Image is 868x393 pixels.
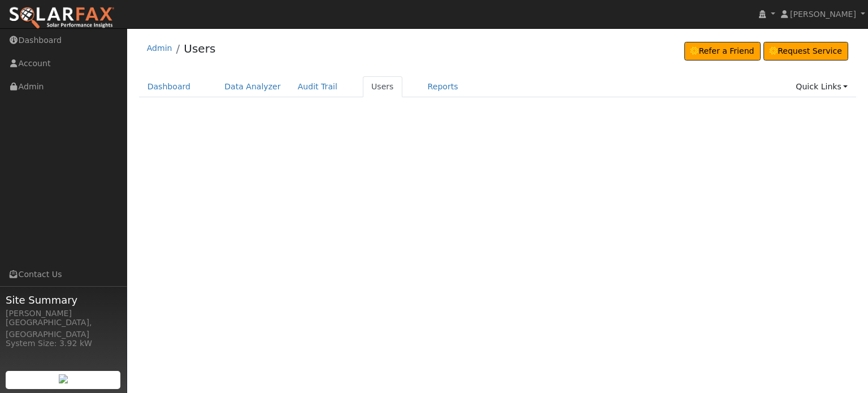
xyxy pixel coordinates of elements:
a: Audit Trail [289,76,346,97]
a: Quick Links [787,76,856,97]
img: retrieve [59,374,68,383]
a: Reports [419,76,467,97]
img: SolarFax [8,6,115,30]
a: Dashboard [139,76,199,97]
a: Admin [147,44,172,53]
a: Users [363,76,402,97]
div: [PERSON_NAME] [6,308,121,319]
span: [PERSON_NAME] [790,10,856,19]
a: Data Analyzer [216,76,289,97]
div: System Size: 3.92 kW [6,338,121,349]
span: Site Summary [6,292,121,308]
a: Users [184,42,215,55]
div: [GEOGRAPHIC_DATA], [GEOGRAPHIC_DATA] [6,317,121,340]
a: Refer a Friend [684,42,761,61]
a: Request Service [763,42,849,61]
